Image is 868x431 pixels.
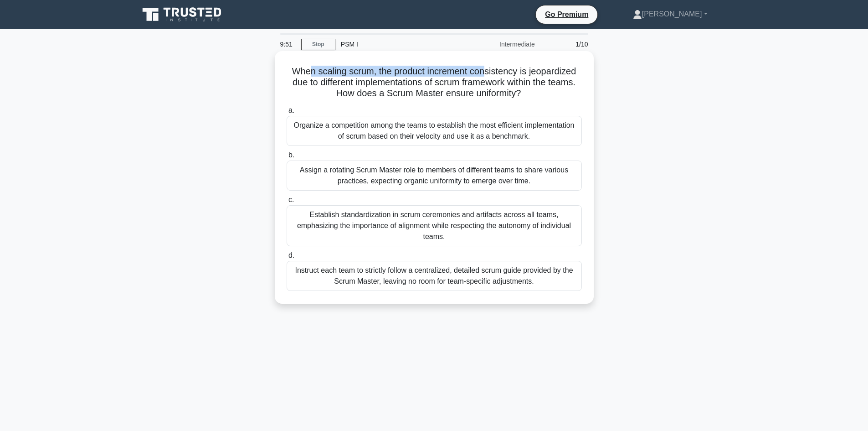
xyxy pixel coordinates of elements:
[287,261,582,291] div: Instruct each team to strictly follow a centralized, detailed scrum guide provided by the Scrum M...
[539,9,594,20] a: Go Premium
[287,205,582,246] div: Establish standardization in scrum ceremonies and artifacts across all teams, emphasizing the imp...
[287,116,582,146] div: Organize a competition among the teams to establish the most efficient implementation of scrum ba...
[611,5,729,23] a: [PERSON_NAME]
[286,66,583,99] h5: When scaling scrum, the product increment consistency is jeopardized due to different implementat...
[287,161,582,191] div: Assign a rotating Scrum Master role to members of different teams to share various practices, exp...
[301,39,335,50] a: Stop
[335,35,461,53] div: PSM I
[288,106,294,114] span: a.
[461,35,540,53] div: Intermediate
[288,251,294,259] span: d.
[540,35,594,53] div: 1/10
[288,196,294,203] span: c.
[288,151,294,159] span: b.
[275,35,301,53] div: 9:51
